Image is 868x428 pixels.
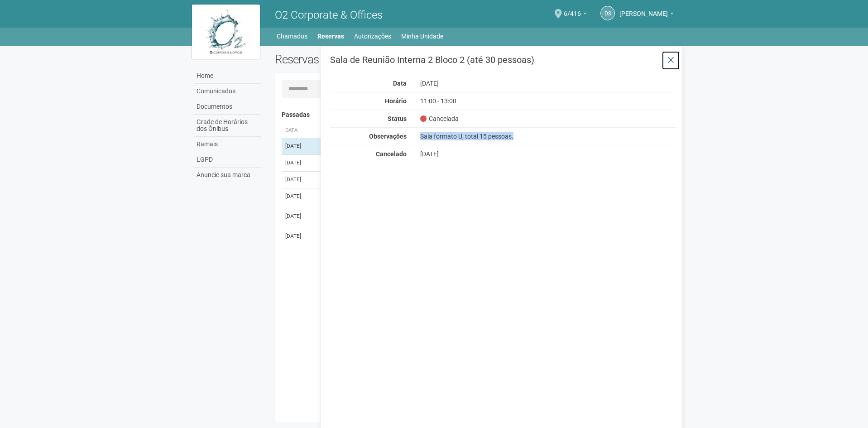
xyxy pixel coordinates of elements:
[393,80,407,87] strong: Data
[354,30,391,43] a: Autorizações
[385,97,407,105] strong: Horário
[401,30,443,43] a: Minha Unidade
[282,205,318,228] td: [DATE]
[369,133,407,140] strong: Observações
[318,171,579,188] td: Sala de Reunião Interna 2 Bloco 2 (até 30 pessoas)
[194,168,261,183] a: Anuncie sua marca
[420,115,459,123] span: Cancelada
[318,154,579,171] td: Área Coffee Break (Pré-Função) Bloco 4
[282,171,318,188] td: [DATE]
[413,132,593,140] div: Sala formato U, total 15 pessoas.
[282,154,318,171] td: [DATE]
[318,188,579,205] td: Sala de Reunião Interna 2 Bloco 2 (até 30 pessoas)
[619,11,674,19] a: [PERSON_NAME]
[600,6,615,20] a: DS
[376,150,407,158] strong: Cancelado
[388,115,407,122] strong: Status
[282,138,318,154] td: [DATE]
[413,79,593,87] div: [DATE]
[318,138,579,154] td: Sala de Reunião Interna 2 Bloco 2 (até 30 pessoas)
[275,53,469,66] h2: Reservas
[194,68,261,84] a: Home
[282,123,318,138] th: Data
[282,111,670,118] h4: Passadas
[619,1,668,17] span: Daniel Santos
[564,11,587,19] a: 6/416
[282,188,318,205] td: [DATE]
[194,137,261,152] a: Ramais
[413,150,593,158] div: [DATE]
[194,99,261,115] a: Documentos
[318,205,579,228] td: Sala de Reunião Externa 1A (até 8 pessoas)
[277,30,307,43] a: Chamados
[194,84,261,99] a: Comunicados
[282,228,318,245] td: [DATE]
[192,5,260,59] img: logo.jpg
[275,9,383,21] span: O2 Corporate & Offices
[413,97,593,105] div: 11:00 - 13:00
[564,1,581,17] span: 6/416
[194,152,261,168] a: LGPD
[330,55,676,64] h3: Sala de Reunião Interna 2 Bloco 2 (até 30 pessoas)
[194,115,261,137] a: Grade de Horários dos Ônibus
[317,30,344,43] a: Reservas
[318,123,579,138] th: Área ou Serviço
[318,228,579,245] td: Sala de Reunião Externa 1A (até 8 pessoas)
